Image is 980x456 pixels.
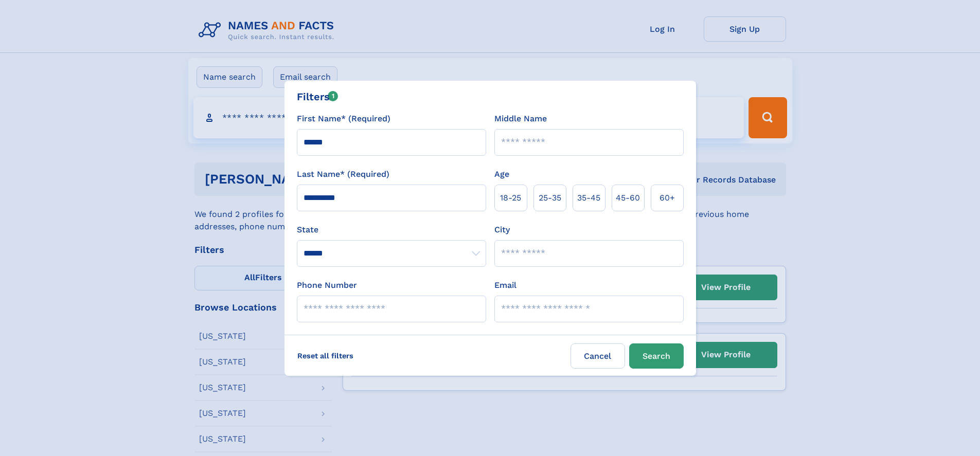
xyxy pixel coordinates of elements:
span: 45‑60 [616,192,640,204]
button: Search [629,343,684,369]
span: 18‑25 [500,192,521,204]
span: 35‑45 [577,192,600,204]
label: Last Name* (Required) [297,168,389,180]
label: Phone Number [297,279,357,291]
label: Cancel [571,343,625,369]
div: Filters [297,89,338,104]
label: City [494,224,510,236]
label: First Name* (Required) [297,113,390,125]
span: 60+ [660,192,675,204]
label: Age [494,168,509,180]
label: Email [494,279,516,291]
label: State [297,224,486,236]
label: Reset all filters [291,343,360,368]
label: Middle Name [494,113,547,125]
span: 25‑35 [539,192,561,204]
